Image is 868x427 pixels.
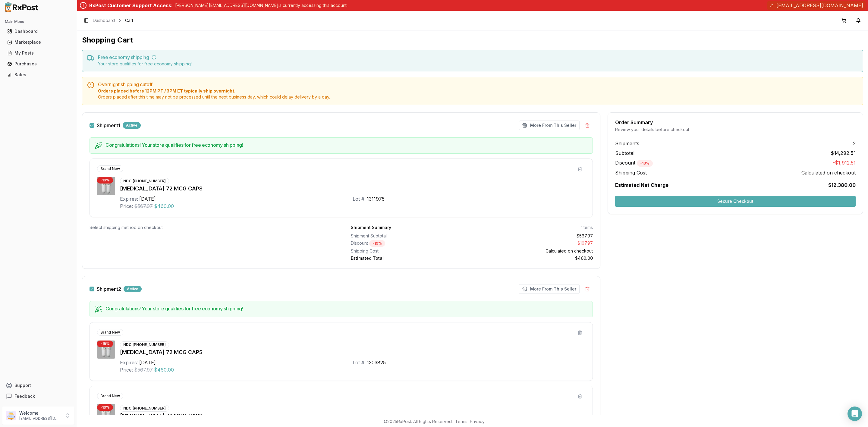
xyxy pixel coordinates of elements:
[120,203,133,210] div: Price:
[615,120,856,125] div: Order Summary
[353,195,366,203] div: Lot #:
[5,37,72,48] a: Marketplace
[123,122,141,129] div: Active
[848,407,862,421] div: Open Intercom Messenger
[7,28,70,34] div: Dashboard
[19,416,61,421] p: [EMAIL_ADDRESS][DOMAIN_NAME]
[124,286,142,292] div: Active
[831,149,856,157] span: $14,292.51
[2,391,74,402] button: Feedback
[7,39,70,45] div: Marketplace
[2,37,74,47] button: Marketplace
[105,143,588,147] h5: Congratulations! Your store qualifies for free economy shipping!
[351,240,470,247] div: Discount
[474,240,593,247] div: - $107.97
[120,341,169,348] div: NDC: [PHONE_NUMBER]
[7,72,70,78] div: Sales
[828,181,856,189] span: $12,380.00
[5,19,72,24] h2: Main Menu
[19,410,61,416] p: Welcome
[351,248,470,254] div: Shipping Cost
[120,366,133,373] div: Price:
[97,329,123,336] div: Brand New
[351,224,391,231] div: Shipment Summary
[615,169,647,176] span: Shipping Cost
[120,412,585,420] div: [MEDICAL_DATA] 72 MCG CAPS
[97,341,113,347] div: - 19 %
[97,404,113,411] div: - 19 %
[82,35,863,45] h1: Shopping Cart
[120,178,169,184] div: NDC: [PHONE_NUMBER]
[93,17,115,24] a: Dashboard
[801,169,856,176] span: Calculated on checkout
[351,233,470,239] div: Shipment Subtotal
[6,411,16,420] img: User avatar
[776,2,863,9] span: [EMAIL_ADDRESS][DOMAIN_NAME]
[615,127,856,133] div: Review your details before checkout
[120,195,138,203] div: Expires:
[98,94,858,100] span: Orders placed after this time may not be processed until the next business day, which could delay...
[97,123,120,128] label: Shipment 1
[97,165,123,172] div: Brand New
[89,2,173,9] div: RxPost Customer Support Access:
[637,160,653,167] div: - 13 %
[351,255,470,261] div: Estimated Total
[97,177,115,195] img: Linzess 72 MCG CAPS
[120,348,585,356] div: [MEDICAL_DATA] 72 MCG CAPS
[154,366,174,373] span: $460.00
[97,393,123,399] div: Brand New
[581,224,593,231] div: 1 items
[367,195,385,203] div: 1311975
[120,184,585,193] div: [MEDICAL_DATA] 72 MCG CAPS
[2,48,74,58] button: My Posts
[519,284,580,294] button: More From This Seller
[474,255,593,261] div: $460.00
[139,359,156,366] div: [DATE]
[2,70,74,80] button: Sales
[474,233,593,239] div: $567.97
[7,50,70,56] div: My Posts
[2,59,74,69] button: Purchases
[97,341,115,359] img: Linzess 72 MCG CAPS
[139,195,156,203] div: [DATE]
[2,380,74,391] button: Support
[5,58,72,69] a: Purchases
[98,55,858,60] h5: Free economy shipping
[615,182,668,188] span: Estimated Net Charge
[90,224,332,231] div: Select shipping method on checkout
[615,160,653,166] span: Discount
[367,359,386,366] div: 1303825
[5,48,72,58] a: My Posts
[93,17,133,24] nav: breadcrumb
[7,61,70,67] div: Purchases
[98,61,858,67] div: Your store qualifies for free economy shipping!
[125,17,133,24] span: Cart
[175,2,348,8] p: [PERSON_NAME][EMAIL_ADDRESS][DOMAIN_NAME] is currently accessing this account.
[2,27,74,36] button: Dashboard
[120,359,138,366] div: Expires:
[615,196,856,207] button: Secure Checkout
[97,287,121,291] label: Shipment 2
[97,177,113,184] div: - 19 %
[97,404,115,422] img: Linzess 72 MCG CAPS
[134,203,153,210] span: $567.97
[833,159,856,167] span: -$1,912.51
[470,419,485,424] a: Privacy
[134,366,153,373] span: $567.97
[120,405,169,412] div: NDC: [PHONE_NUMBER]
[5,69,72,80] a: Sales
[2,2,41,12] img: RxPost Logo
[519,121,580,130] button: More From This Seller
[98,82,858,87] h5: Overnight shipping cutoff
[474,248,593,254] div: Calculated on checkout
[105,306,588,311] h5: Congratulations! Your store qualifies for free economy shipping!
[455,419,467,424] a: Terms
[615,140,639,147] span: Shipments
[369,240,385,247] div: - 19 %
[615,149,634,157] span: Subtotal
[853,140,856,147] span: 2
[14,393,35,399] span: Feedback
[154,203,174,210] span: $460.00
[353,359,366,366] div: Lot #:
[5,26,72,37] a: Dashboard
